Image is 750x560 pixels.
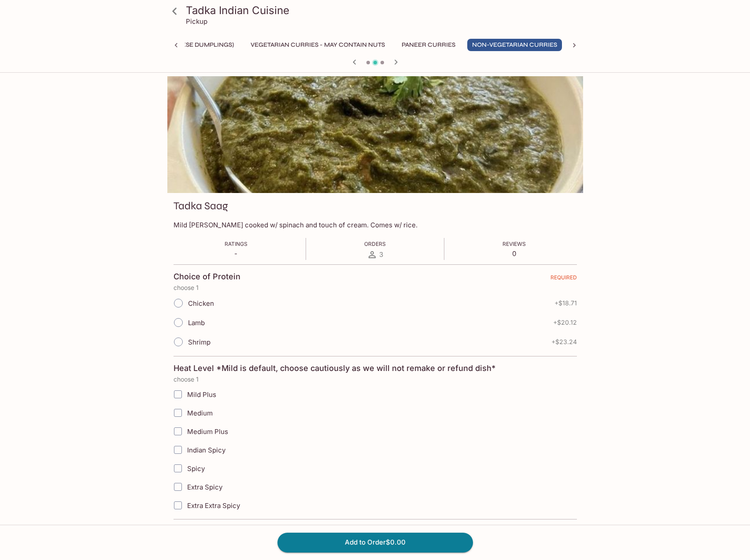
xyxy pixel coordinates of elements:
span: Extra Extra Spicy [187,501,240,510]
span: Medium [187,409,213,417]
span: Chicken [188,299,214,308]
p: - [225,249,248,258]
h4: Choice of Protein [174,272,240,282]
span: Shrimp [188,338,211,346]
span: Mild Plus [187,390,216,399]
button: Add to Order$0.00 [277,533,473,552]
button: Non-Vegetarian Curries [467,39,562,51]
span: Lamb [188,319,205,327]
p: choose 1 [174,376,577,383]
h4: Heat Level *Mild is default, choose cautiously as we will not remake or refund dish* [174,363,495,373]
span: + $18.71 [554,300,577,307]
h3: Tadka Saag [174,199,228,213]
span: + $20.12 [553,319,577,326]
span: Orders [364,241,386,247]
p: Pickup [186,17,207,26]
span: Reviews [502,241,526,247]
h3: Tadka Indian Cuisine [186,4,580,17]
span: Indian Spicy [187,446,225,454]
p: 0 [502,249,526,258]
button: Vegetarian Curries - may contain nuts [246,39,390,51]
span: REQUIRED [550,274,577,284]
span: Extra Spicy [187,483,222,491]
div: Tadka Saag [167,76,583,193]
p: choose 1 [174,284,577,291]
p: Mild [PERSON_NAME] cooked w/ spinach and touch of cream. Comes w/ rice. [174,221,577,229]
span: 3 [379,250,383,259]
span: Ratings [225,241,248,247]
span: Medium Plus [187,427,228,436]
button: Paneer Curries [397,39,460,51]
span: Spicy [187,464,205,473]
span: + $23.24 [551,338,577,345]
